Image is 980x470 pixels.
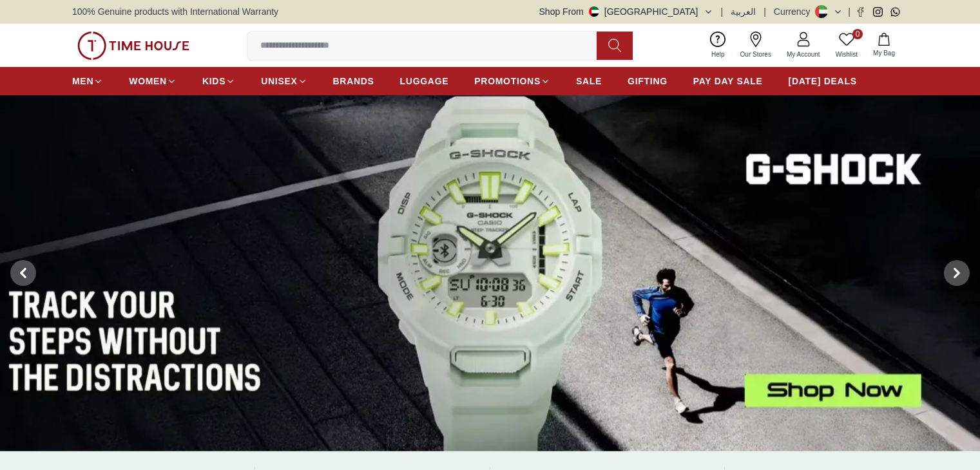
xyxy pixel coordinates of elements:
a: WOMEN [129,70,177,93]
a: Whatsapp [890,7,900,17]
span: [DATE] DEALS [789,75,857,88]
span: Wishlist [831,50,863,59]
a: BRANDS [333,70,374,93]
span: Help [706,50,730,59]
a: GIFTING [628,70,668,93]
span: My Bag [868,48,900,58]
div: Currency [774,5,816,18]
a: KIDS [202,70,235,93]
img: ... [77,32,189,60]
button: العربية [731,5,756,18]
a: UNISEX [261,70,307,93]
a: 0Wishlist [828,29,865,62]
span: | [721,5,724,18]
span: BRANDS [333,75,374,88]
span: 100% Genuine products with International Warranty [72,5,278,18]
span: SALE [576,75,602,88]
a: Help [704,29,733,62]
a: [DATE] DEALS [789,70,857,93]
a: PROMOTIONS [474,70,550,93]
span: | [764,5,766,18]
button: My Bag [865,30,903,61]
span: | [848,5,850,18]
a: Facebook [856,7,865,17]
span: WOMEN [129,75,167,88]
a: SALE [576,70,602,93]
a: Instagram [873,7,883,17]
span: KIDS [202,75,226,88]
span: LUGGAGE [400,75,449,88]
span: UNISEX [261,75,297,88]
span: Our Stores [735,50,776,59]
a: Our Stores [733,29,779,62]
button: Shop From[GEOGRAPHIC_DATA] [539,5,713,18]
a: PAY DAY SALE [693,70,763,93]
span: PROMOTIONS [474,75,541,88]
span: My Account [782,50,825,59]
a: MEN [72,70,103,93]
a: LUGGAGE [400,70,449,93]
span: GIFTING [628,75,668,88]
span: MEN [72,75,93,88]
span: 0 [852,29,863,39]
img: United Arab Emirates [589,6,599,17]
span: PAY DAY SALE [693,75,763,88]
